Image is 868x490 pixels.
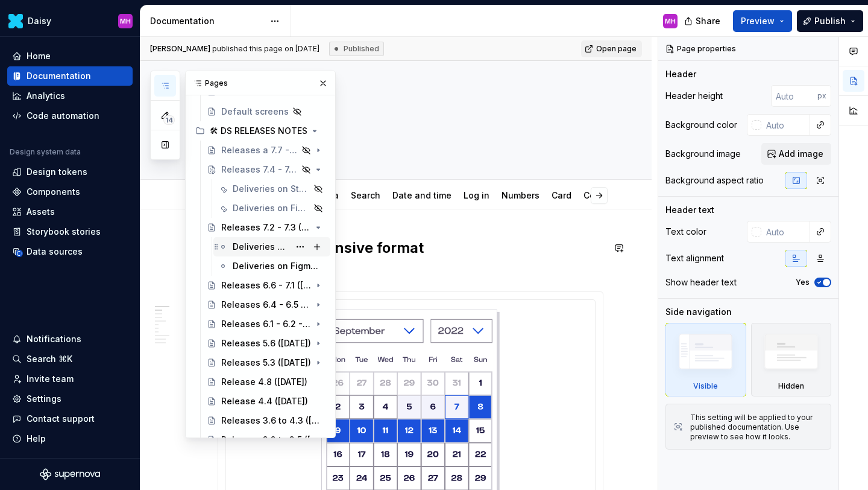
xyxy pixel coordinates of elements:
a: Settings [7,389,133,409]
div: MH [665,16,676,26]
div: Background aspect ratio [665,174,764,186]
a: Date and time [392,190,451,200]
label: Yes [796,278,810,287]
a: Assets [7,202,133,221]
a: Numbers [502,190,539,200]
div: Default screens [221,106,289,118]
div: Invite team [27,373,74,385]
div: Settings [27,393,61,405]
div: Releases 7.2 - 7.3 ([DATE]) [221,221,311,234]
div: Hidden [751,323,832,396]
a: Storybook stories [7,222,133,241]
button: Share [678,10,728,32]
h4: Calendar [218,267,603,282]
p: px [817,91,826,101]
button: DaisyMH [2,8,137,34]
div: Side navigation [665,306,732,318]
div: Releases 3.6 to 4.3 ([DATE]) [221,415,321,427]
div: Daisy [28,15,51,27]
input: Auto [761,221,810,243]
a: Releases 7.2 - 7.3 ([DATE]) [202,218,330,237]
div: Log in [459,182,494,208]
div: Background color [665,119,737,131]
input: Auto [771,85,817,107]
div: Deliveries on Storybook library (Responsive only) [233,241,289,253]
input: Auto [761,114,810,136]
div: Releases 5.6 ([DATE]) [221,337,311,349]
button: Search ⌘K [7,349,133,369]
a: Releases 5.3 ([DATE]) [202,353,330,372]
span: Share [696,15,720,27]
div: Releases 6.1 - 6.2 - 6.3 ([DATE]) [221,318,311,330]
a: Code automation [7,106,133,126]
div: 🛠 DS RELEASES NOTES [190,121,330,141]
a: Releases 3.3 to 3.5 ([DATE]) [202,430,330,450]
a: Releases 5.6 ([DATE]) [202,334,330,353]
div: Visible [693,381,718,391]
a: Releases 7.4 - 7.5 - 7.6 ([DATE]) [202,160,330,179]
svg: Supernova Logo [40,468,100,480]
div: Text color [665,226,706,238]
div: Header height [665,90,723,102]
div: Notifications [27,333,81,345]
a: Deliveries on Figma library [213,199,330,218]
div: Visible [665,323,746,396]
div: 🛠 DS RELEASES NOTES [210,125,307,137]
button: Contact support [7,409,133,428]
img: 8442b5b3-d95e-456d-8131-d61e917d6403.png [8,14,23,28]
span: Open page [596,44,637,54]
a: Releases a 7.7 - 8.1 ([DATE]) [202,141,330,160]
div: Header text [665,204,714,216]
div: Releases 6.6 - 7.1 ([DATE]) [221,279,311,291]
div: Releases 6.4 - 6.5 ([DATE]) [221,299,311,311]
a: Releases 3.6 to 4.3 ([DATE]) [202,411,330,430]
div: Components [27,186,80,198]
div: Search [346,182,385,208]
button: Publish [797,10,863,32]
div: Published [329,42,384,56]
div: Search ⌘K [27,353,72,365]
div: Releases 7.4 - 7.5 - 7.6 ([DATE]) [221,164,298,176]
div: Analytics [27,90,65,102]
span: [PERSON_NAME] [150,44,210,53]
button: Preview [733,10,792,32]
div: Design tokens [27,166,87,178]
div: MH [120,16,131,26]
div: Show header text [665,276,737,288]
div: Home [27,50,51,62]
a: Invite team [7,369,133,389]
div: This setting will be applied to your published documentation. Use preview to see how it looks. [690,413,823,442]
button: Help [7,429,133,448]
div: Data sources [27,246,83,258]
div: Contact support [27,413,95,425]
div: Numbers [497,182,544,208]
div: Releases a 7.7 - 8.1 ([DATE]) [221,144,298,156]
a: Data sources [7,242,133,261]
a: Deliveries on Storybook library (Responsive only) [213,237,330,256]
a: Open page [581,40,642,57]
div: Release 4.8 ([DATE]) [221,376,307,388]
a: Components [7,182,133,202]
div: Hidden [778,381,804,391]
div: Storybook stories [27,226,101,238]
a: Design tokens [7,162,133,182]
a: Default screens [202,102,330,121]
div: Date and time [388,182,456,208]
div: Documentation [27,70,91,82]
div: Combo box [579,182,635,208]
button: Notifications [7,329,133,349]
div: Text alignment [665,252,724,264]
a: Home [7,46,133,66]
div: Deliveries on Figma library [233,260,323,272]
a: Release 4.4 ([DATE]) [202,392,330,411]
span: Publish [814,15,846,27]
div: Deliveries on Storybook library (Responsive only) [233,183,310,195]
span: 14 [163,115,175,125]
div: Design system data [10,147,81,157]
div: Code automation [27,110,99,122]
div: Pages [186,71,335,95]
span: Add image [779,148,823,160]
div: Deliveries on Figma library [233,202,310,214]
a: Deliveries on Figma library [213,256,330,276]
